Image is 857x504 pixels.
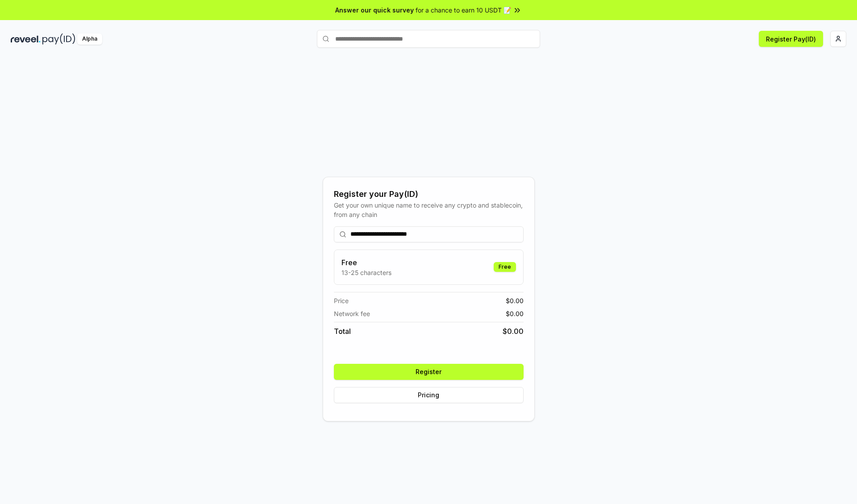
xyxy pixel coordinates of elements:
[416,5,511,15] span: for a chance to earn 10 USDT 📝
[334,188,524,200] div: Register your Pay(ID)
[334,309,370,318] span: Network fee
[334,296,349,305] span: Price
[77,33,102,45] div: Alpha
[42,33,75,45] img: pay_id
[506,309,524,318] span: $ 0.00
[334,200,524,219] div: Get your own unique name to receive any crypto and stablecoin, from any chain
[759,31,823,47] button: Register Pay(ID)
[334,364,524,380] button: Register
[506,296,524,305] span: $ 0.00
[494,262,516,272] div: Free
[341,257,391,268] h3: Free
[11,33,41,45] img: reveel_dark
[503,326,524,337] span: $ 0.00
[335,5,414,15] span: Answer our quick survey
[341,268,391,277] p: 13-25 characters
[334,326,351,337] span: Total
[334,387,524,403] button: Pricing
